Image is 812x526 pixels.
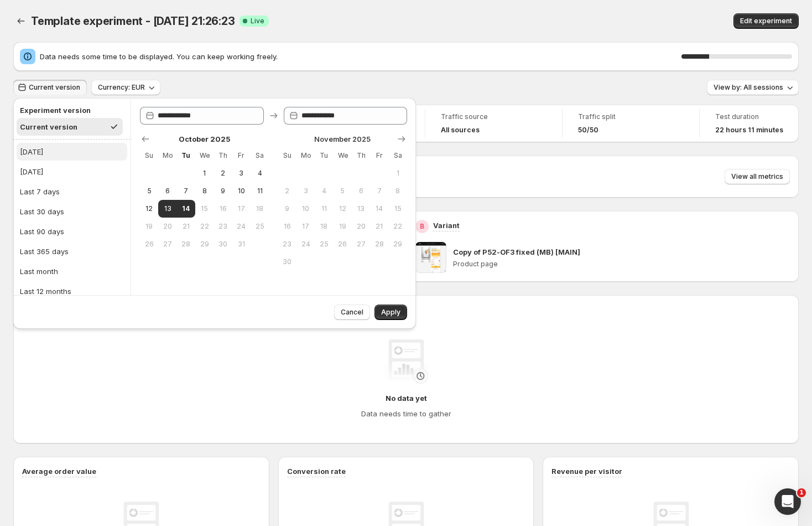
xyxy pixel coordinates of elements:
[144,222,154,231] span: 19
[356,187,366,195] span: 6
[181,222,191,231] span: 21
[578,111,684,136] a: Traffic split50/50
[319,240,329,249] span: 25
[341,308,363,317] span: Cancel
[218,151,227,160] span: Th
[232,235,251,253] button: Friday October 31 2025
[578,112,684,121] span: Traffic split
[283,151,292,160] span: Su
[200,169,209,178] span: 1
[433,220,460,231] p: Variant
[232,218,251,235] button: Friday October 24 2025
[361,408,451,419] h4: Data needs time to gather
[144,151,154,160] span: Su
[374,151,384,160] span: Fr
[17,143,127,161] button: [DATE]
[278,253,296,271] button: Sunday November 30 2025
[200,151,209,160] span: We
[158,200,176,218] button: Start of range Monday October 13 2025
[17,203,127,220] button: Last 30 days
[181,187,191,195] span: 7
[17,262,127,280] button: Last month
[158,182,176,200] button: Monday October 6 2025
[195,235,214,253] button: Wednesday October 29 2025
[731,172,783,181] span: View all metrics
[296,200,315,218] button: Monday November 10 2025
[232,200,251,218] button: Friday October 17 2025
[315,200,333,218] button: Tuesday November 11 2025
[338,187,347,195] span: 5
[315,235,333,253] button: Tuesday November 25 2025
[177,218,195,235] button: Tuesday October 21 2025
[17,118,123,136] button: Current version
[301,187,310,195] span: 3
[144,204,154,213] span: 12
[278,200,296,218] button: Sunday November 9 2025
[356,204,366,213] span: 13
[389,182,407,200] button: Saturday November 8 2025
[255,151,264,160] span: Sa
[22,466,96,477] h3: Average order value
[195,218,214,235] button: Wednesday October 22 2025
[441,126,480,135] h4: All sources
[578,126,598,135] span: 50/50
[356,151,366,160] span: Th
[287,466,346,477] h3: Conversion rate
[237,222,246,231] span: 24
[725,169,790,184] button: View all metrics
[370,147,388,164] th: Friday
[144,187,154,195] span: 5
[214,218,232,235] button: Thursday October 23 2025
[352,200,370,218] button: Thursday November 13 2025
[352,235,370,253] button: Thursday November 27 2025
[315,182,333,200] button: Tuesday November 4 2025
[389,147,407,164] th: Saturday
[237,240,246,249] span: 31
[195,182,214,200] button: Wednesday October 8 2025
[200,222,209,231] span: 22
[251,200,269,218] button: Saturday October 18 2025
[338,204,347,213] span: 12
[278,235,296,253] button: Sunday November 23 2025
[138,131,153,147] button: Show previous month, September 2025
[40,51,681,62] span: Data needs some time to be displayed. You can keep working freely.
[319,204,329,213] span: 11
[20,286,71,297] div: Last 12 months
[301,240,310,249] span: 24
[17,282,127,300] button: Last 12 months
[797,488,806,497] span: 1
[296,182,315,200] button: Monday November 3 2025
[218,240,227,249] span: 30
[296,235,315,253] button: Monday November 24 2025
[251,17,264,25] span: Live
[389,200,407,218] button: Saturday November 15 2025
[218,169,227,178] span: 2
[394,131,409,147] button: Show next month, December 2025
[319,187,329,195] span: 4
[283,222,292,231] span: 16
[352,218,370,235] button: Thursday November 20 2025
[370,218,388,235] button: Friday November 21 2025
[195,164,214,182] button: Wednesday October 1 2025
[389,218,407,235] button: Saturday November 22 2025
[441,111,546,136] a: Traffic sourceAll sources
[20,121,77,132] div: Current version
[20,226,64,237] div: Last 90 days
[389,164,407,182] button: Saturday November 1 2025
[374,305,407,320] button: Apply
[334,147,352,164] th: Wednesday
[715,112,783,121] span: Test duration
[218,187,227,195] span: 9
[441,112,546,121] span: Traffic source
[140,235,158,253] button: Sunday October 26 2025
[140,200,158,218] button: Sunday October 12 2025
[17,183,127,200] button: Last 7 days
[381,308,400,317] span: Apply
[17,163,127,181] button: [DATE]
[774,488,801,515] iframe: Intercom live chat
[20,166,43,177] div: [DATE]
[20,246,69,257] div: Last 365 days
[338,151,347,160] span: We
[17,223,127,240] button: Last 90 days
[251,147,269,164] th: Saturday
